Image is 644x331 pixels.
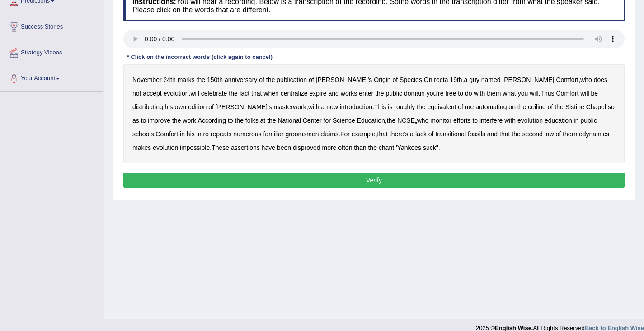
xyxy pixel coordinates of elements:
b: November [132,76,162,83]
b: of [208,103,214,110]
b: Science [333,117,355,124]
b: lack [415,130,427,138]
b: roughly [394,103,415,110]
b: not [132,90,141,97]
b: be [591,90,598,97]
b: work [183,117,196,124]
b: to [228,117,233,124]
b: the [197,76,205,83]
b: efforts [453,117,471,124]
b: Education [357,117,385,124]
b: the [517,103,526,110]
b: to [141,117,146,124]
b: the [266,76,275,83]
b: automating [475,103,507,110]
b: For [340,130,350,138]
b: 'Yankees [396,144,421,151]
b: schools [132,130,154,138]
b: second [522,130,543,138]
b: numerous [233,130,261,138]
b: for [324,117,331,124]
b: them [487,90,501,97]
b: domain [404,90,425,97]
b: who [580,76,592,83]
b: familiar [263,130,284,138]
b: intro [197,130,209,138]
b: been [277,144,291,151]
b: have [262,144,275,151]
b: often [338,144,352,151]
b: fossils [468,130,485,138]
b: groomsmen [286,130,319,138]
b: named [481,76,501,83]
b: and [329,90,339,97]
b: in [574,117,579,124]
b: enter [359,90,373,97]
b: These [212,144,229,151]
b: there's [390,130,409,138]
div: . , , , . , . . , „ , . , . ". [123,64,625,163]
b: Thus [540,90,554,97]
b: improve [148,117,170,124]
b: does [594,76,607,83]
b: chant [379,144,394,151]
b: own [174,103,186,110]
b: [PERSON_NAME]'s [216,103,272,110]
b: what [503,90,516,97]
b: distributing [132,103,163,110]
b: to [458,90,463,97]
b: of [556,130,561,138]
b: new [326,103,338,110]
b: National [277,117,301,124]
b: public [580,117,597,124]
b: more [322,144,337,151]
b: that [251,90,262,97]
b: anniversary [225,76,257,83]
b: the [229,90,237,97]
b: when [263,90,278,97]
b: with [504,117,516,124]
b: of [428,130,434,138]
b: accept [143,90,161,97]
b: of [309,76,314,83]
b: Sistine [565,103,584,110]
b: a [464,76,468,83]
b: assertions [231,144,260,151]
b: that [499,130,510,138]
b: works [341,90,357,97]
b: equivalent [428,103,456,110]
b: introduction [340,103,372,110]
b: law [545,130,554,138]
b: you're [427,90,444,97]
b: thermodynamics [563,130,609,138]
b: edition [188,103,207,110]
a: Your Account [0,66,103,89]
b: fact [240,90,250,97]
b: masterwork [273,103,306,110]
b: On [424,76,432,83]
b: disproved [293,144,320,151]
b: at [260,117,266,124]
b: of [393,76,398,83]
a: Success Stories [0,14,103,37]
b: the [512,130,520,138]
b: the [172,117,181,124]
b: a [321,103,324,110]
b: 24th [163,76,175,83]
b: the [387,117,395,124]
b: will [580,90,589,97]
b: is [388,103,392,110]
b: interfere [479,117,503,124]
b: celebrate [201,90,227,97]
b: This [374,103,386,110]
b: evolution [517,117,543,124]
b: expire [310,90,327,97]
b: evolution [164,90,189,97]
b: with [308,103,320,110]
b: will [530,90,538,97]
b: Comfort [155,130,178,138]
b: centralize [281,90,308,97]
b: ceiling [528,103,546,110]
b: me [465,103,474,110]
b: Center [303,117,322,124]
